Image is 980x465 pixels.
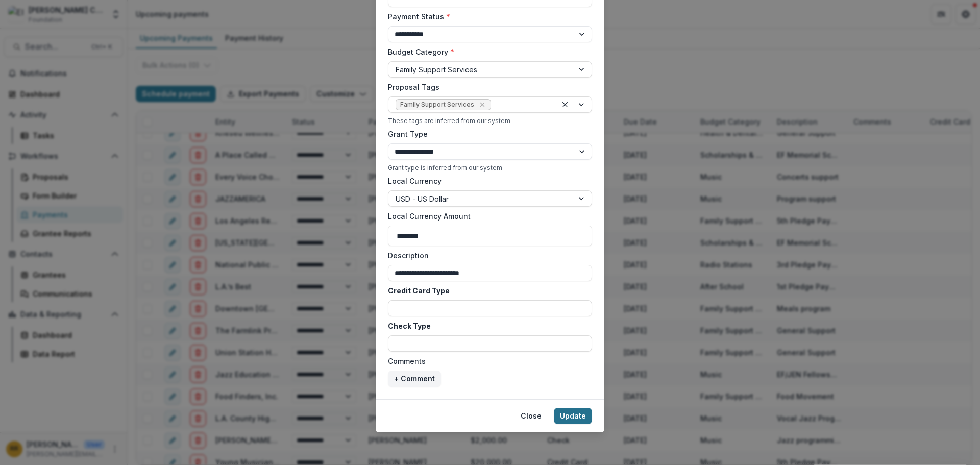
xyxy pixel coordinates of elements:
[388,285,586,296] label: Credit Card Type
[388,371,441,387] button: + Comment
[388,250,586,261] label: Description
[388,117,592,125] div: These tags are inferred from our system
[388,82,586,92] label: Proposal Tags
[388,11,586,22] label: Payment Status
[388,176,442,186] label: Local Currency
[388,356,586,366] label: Comments
[388,164,592,172] div: Grant type is inferred from our system
[400,101,474,108] span: Family Support Services
[388,321,586,331] label: Check Type
[388,46,586,57] label: Budget Category
[477,100,487,110] div: Remove Family Support Services
[514,408,548,424] button: Close
[559,99,571,111] div: Clear selected options
[388,129,586,139] label: Grant Type
[554,408,592,424] button: Update
[388,211,586,222] label: Local Currency Amount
